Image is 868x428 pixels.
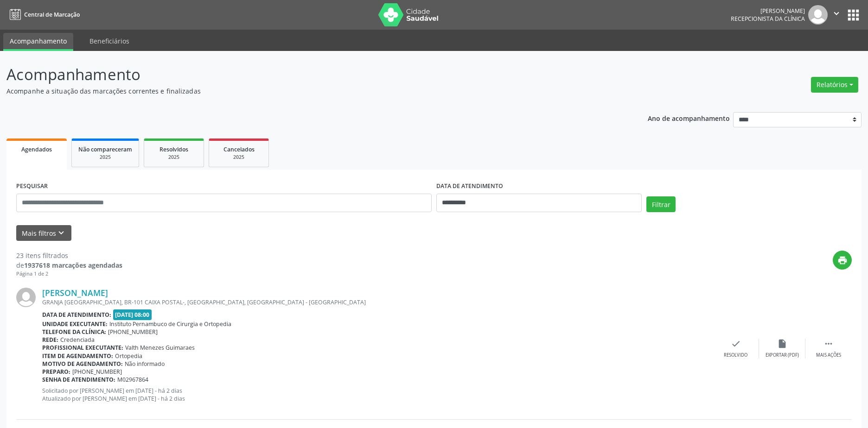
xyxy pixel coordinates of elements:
[833,251,852,270] button: print
[21,145,52,153] span: Agendados
[42,360,123,368] b: Motivo de agendamento:
[113,309,152,320] span: [DATE] 08:00
[3,33,73,51] a: Acompanhamento
[42,368,70,376] b: Preparo:
[777,339,787,349] i: insert_drive_file
[78,154,132,161] div: 2025
[72,368,122,376] span: [PHONE_NUMBER]
[16,251,122,260] div: 23 itens filtrados
[16,179,48,194] label: PESQUISAR
[837,255,848,265] i: print
[125,360,165,368] span: Não informado
[811,77,858,93] button: Relatórios
[117,376,148,384] span: M02967864
[816,352,841,359] div: Mais ações
[16,260,122,270] div: de
[109,320,231,328] span: Instituto Pernambuco de Cirurgia e Ortopedia
[108,328,158,336] span: [PHONE_NUMBER]
[42,336,58,344] b: Rede:
[42,298,713,306] div: GRANJA [GEOGRAPHIC_DATA], BR-101 CAIXA POSTAL-, [GEOGRAPHIC_DATA], [GEOGRAPHIC_DATA] - [GEOGRAPHI...
[845,7,862,23] button: apps
[766,352,799,359] div: Exportar (PDF)
[731,339,741,349] i: check
[83,33,136,49] a: Beneficiários
[823,339,834,349] i: 
[151,154,197,161] div: 2025
[125,344,195,352] span: Valth Menezes Guimaraes
[24,261,122,270] strong: 1937618 marcações agendadas
[42,376,115,384] b: Senha de atendimento:
[436,179,503,194] label: DATA DE ATENDIMENTO
[160,145,188,153] span: Resolvidos
[16,288,36,307] img: img
[731,15,805,23] span: Recepcionista da clínica
[6,7,80,22] a: Central de Marcação
[808,5,828,25] img: img
[6,86,605,96] p: Acompanhe a situação das marcações correntes e finalizadas
[115,352,142,360] span: Ortopedia
[828,5,845,25] button: 
[42,328,106,336] b: Telefone da clínica:
[724,352,747,359] div: Resolvido
[56,228,66,238] i: keyboard_arrow_down
[648,112,730,124] p: Ano de acompanhamento
[78,145,132,153] span: Não compareceram
[831,8,842,19] i: 
[6,63,605,86] p: Acompanhamento
[731,7,805,15] div: [PERSON_NAME]
[16,270,122,278] div: Página 1 de 2
[216,154,262,161] div: 2025
[42,311,111,319] b: Data de atendimento:
[42,387,713,403] p: Solicitado por [PERSON_NAME] em [DATE] - há 2 dias Atualizado por [PERSON_NAME] em [DATE] - há 2 ...
[42,288,108,298] a: [PERSON_NAME]
[24,11,80,19] span: Central de Marcação
[223,145,255,153] span: Cancelados
[42,344,123,352] b: Profissional executante:
[60,336,95,344] span: Credenciada
[42,352,113,360] b: Item de agendamento:
[42,320,108,328] b: Unidade executante:
[646,196,676,212] button: Filtrar
[16,225,71,241] button: Mais filtroskeyboard_arrow_down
